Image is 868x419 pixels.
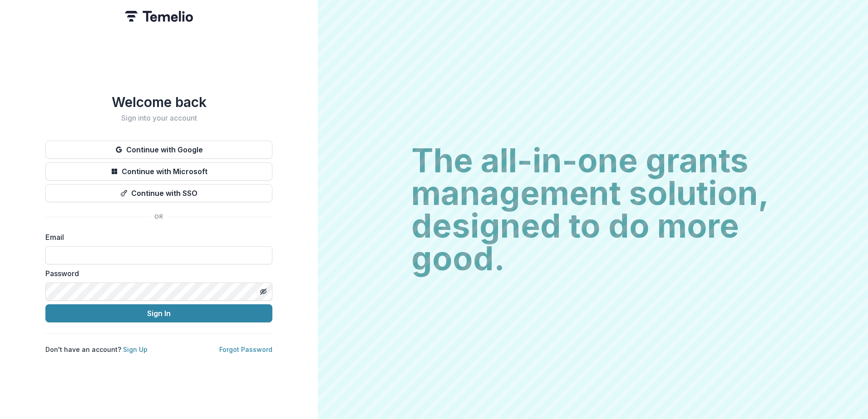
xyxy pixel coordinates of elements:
h1: Welcome back [45,94,272,110]
a: Forgot Password [219,346,272,353]
h2: Sign into your account [45,114,272,122]
p: Don't have an account? [45,345,148,354]
button: Continue with SSO [45,184,272,202]
label: Email [45,232,267,243]
button: Continue with Google [45,141,272,159]
button: Sign In [45,304,272,322]
img: Temelio [125,11,193,22]
button: Continue with Microsoft [45,162,272,180]
label: Password [45,268,267,279]
a: Sign Up [123,346,148,353]
button: Toggle password visibility [256,284,271,299]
